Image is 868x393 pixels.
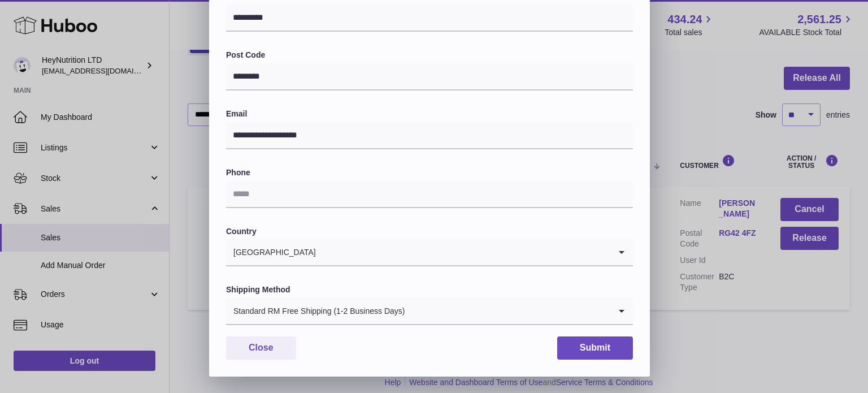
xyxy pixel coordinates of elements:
[226,167,633,178] label: Phone
[557,336,633,360] button: Submit
[226,336,296,360] button: Close
[226,226,633,237] label: Country
[226,298,633,325] div: Search for option
[226,239,316,265] span: [GEOGRAPHIC_DATA]
[226,109,633,119] label: Email
[226,298,405,324] span: Standard RM Free Shipping (1-2 Business Days)
[226,50,633,61] label: Post Code
[316,239,610,265] input: Search for option
[226,284,633,295] label: Shipping Method
[226,239,633,266] div: Search for option
[405,298,610,324] input: Search for option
